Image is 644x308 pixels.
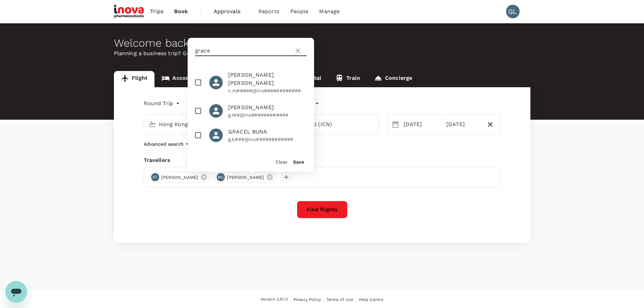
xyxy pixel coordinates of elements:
[327,296,353,303] a: Terms of Use
[174,7,188,16] span: Book
[114,37,530,49] div: Welcome back , Grace .
[159,119,239,129] input: Depart from
[401,118,440,131] div: [DATE]
[5,281,27,303] iframe: Button to launch messaging window
[359,296,384,303] a: Help Centre
[228,87,307,94] p: c.m#####@ino############
[150,7,163,16] span: Trips
[293,159,304,165] button: Save
[228,71,307,87] span: [PERSON_NAME] [PERSON_NAME]
[444,118,483,131] div: [DATE]
[228,103,307,112] span: [PERSON_NAME]
[114,4,145,19] img: iNova Pharmaceuticals
[327,297,353,302] span: Terms of Use
[215,172,276,183] div: MC[PERSON_NAME]
[284,119,364,129] input: Going to
[328,71,367,87] a: Train
[195,45,291,56] input: Search for traveller
[374,123,375,125] button: Open
[367,71,419,87] a: Concierge
[228,136,307,143] p: g.b###@ino############
[151,173,159,181] div: AT
[144,140,192,148] button: Advanced search
[258,7,280,16] span: Reports
[293,296,321,303] a: Privacy Policy
[217,173,225,181] div: MC
[290,7,309,16] span: People
[359,297,384,302] span: Help Centre
[506,5,520,18] div: GL
[223,174,268,181] span: [PERSON_NAME]
[114,49,530,57] p: Planning a business trip? Get started from here.
[241,99,319,108] button: Frequent flyer programme
[228,128,307,136] span: GRACEL BUNA
[276,159,288,165] button: Clear
[144,141,184,147] p: Advanced search
[144,156,501,164] div: Travellers
[319,7,340,16] span: Manage
[297,201,348,218] button: Find flights
[157,174,202,181] span: [PERSON_NAME]
[293,297,321,302] span: Privacy Policy
[144,98,182,109] div: Round Trip
[214,7,247,16] span: Approvals
[149,172,210,183] div: AT[PERSON_NAME]
[114,71,155,87] a: Flight
[228,112,307,118] p: g.l##@ino############
[261,296,288,303] span: Version 3.51.0
[154,71,224,87] a: Accommodation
